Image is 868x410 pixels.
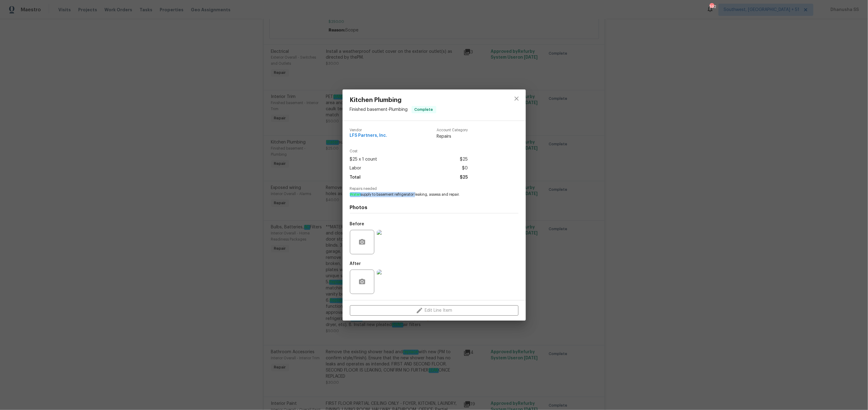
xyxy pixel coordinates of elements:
[350,192,361,197] em: Water
[350,164,361,173] span: Labor
[460,155,468,164] span: $25
[460,173,468,182] span: $25
[710,4,714,10] div: 592
[350,222,365,226] h5: Before
[350,149,468,153] span: Cost
[350,133,387,138] span: LFS Partners, Inc.
[350,155,377,164] span: $25 x 1 count
[437,133,468,140] span: Repairs
[412,107,436,113] span: Complete
[350,262,361,266] h5: After
[350,173,361,182] span: Total
[350,128,387,132] span: Vendor
[350,107,408,111] span: Finished basement - Plumbing
[350,205,518,211] h4: Photos
[350,187,518,191] span: Repairs needed
[350,192,502,197] span: supply to basement refrigerator leaking, assess and repair.
[462,164,468,173] span: $0
[509,91,524,106] button: close
[350,97,436,103] span: Kitchen Plumbing
[437,128,468,132] span: Account Category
